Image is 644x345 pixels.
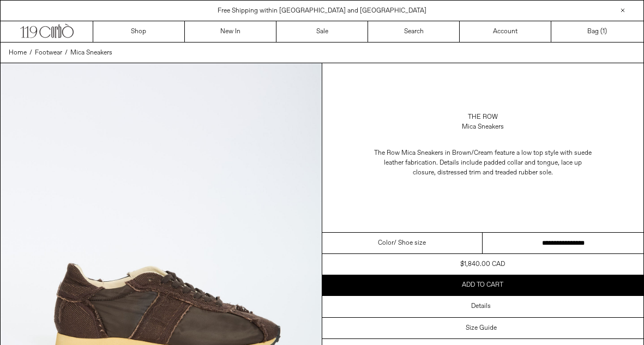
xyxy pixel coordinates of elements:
[322,275,644,295] button: Add to cart
[603,27,605,36] span: 1
[9,48,27,58] a: Home
[218,7,426,15] a: Free Shipping within [GEOGRAPHIC_DATA] and [GEOGRAPHIC_DATA]
[93,21,185,42] a: Shop
[378,238,394,248] span: Color
[368,21,460,42] a: Search
[29,48,32,58] span: /
[551,21,643,42] a: Bag ()
[468,112,498,122] a: The Row
[462,122,504,132] div: Mica Sneakers
[462,281,503,289] span: Add to cart
[185,21,276,42] a: New In
[471,302,491,310] h3: Details
[9,49,27,57] span: Home
[276,21,368,42] a: Sale
[394,238,426,248] span: / Shoe size
[374,143,592,183] p: The Row Mica Sneakers in Brown/Cream feature a low top style with suede leather fabrication. Deta...
[460,259,505,269] div: $1,840.00 CAD
[460,21,551,42] a: Account
[603,27,607,37] span: )
[35,49,62,57] span: Footwear
[70,48,112,58] a: Mica Sneakers
[466,324,497,332] h3: Size Guide
[35,48,62,58] a: Footwear
[70,49,112,57] span: Mica Sneakers
[65,48,68,58] span: /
